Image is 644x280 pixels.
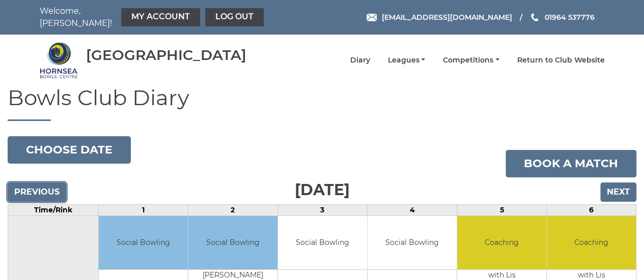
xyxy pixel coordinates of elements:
td: Coaching [457,216,546,269]
td: Coaching [547,216,636,269]
a: Return to Club Website [517,55,605,65]
h1: Bowls Club Diary [8,86,636,121]
td: Time/Rink [8,205,99,216]
td: Social Bowling [188,216,277,269]
td: Social Bowling [99,216,188,269]
td: 4 [367,205,457,216]
input: Previous [8,182,66,202]
img: Phone us [531,13,538,21]
img: Email [367,14,377,21]
span: [EMAIL_ADDRESS][DOMAIN_NAME] [381,13,512,22]
img: Hornsea Bowls Centre [40,41,78,79]
td: 6 [546,205,636,216]
button: Choose date [8,136,131,164]
a: Competitions [443,55,499,65]
a: Diary [350,55,370,65]
td: 3 [277,205,367,216]
td: Social Bowling [278,216,367,269]
td: 5 [457,205,546,216]
div: [GEOGRAPHIC_DATA] [86,47,246,63]
span: 01964 537776 [544,13,594,22]
a: My Account [121,8,200,26]
nav: Welcome, [PERSON_NAME]! [40,5,266,29]
a: Book a match [506,150,636,177]
a: Phone us 01964 537776 [529,12,594,23]
td: Social Bowling [368,216,457,269]
a: Leagues [387,55,425,65]
a: Email [EMAIL_ADDRESS][DOMAIN_NAME] [367,12,512,23]
td: 2 [188,205,277,216]
td: 1 [98,205,188,216]
input: Next [600,182,636,202]
a: Log out [205,8,264,26]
